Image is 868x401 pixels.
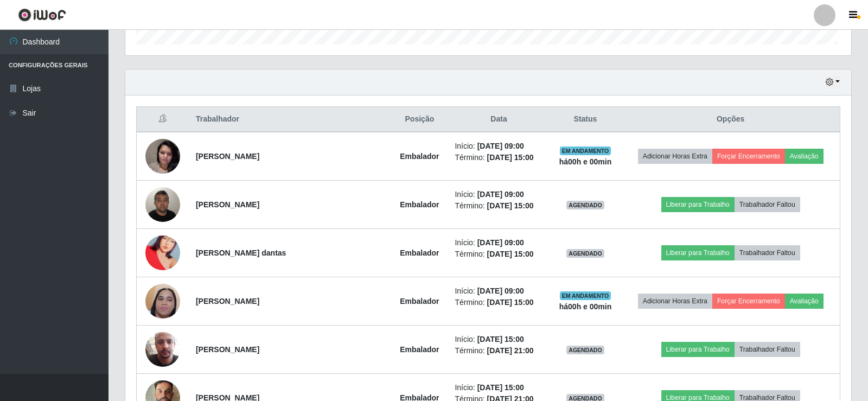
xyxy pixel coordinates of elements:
th: Status [550,107,622,132]
time: [DATE] 09:00 [477,287,524,295]
span: EM ANDAMENTO [560,147,611,155]
th: Trabalhador [189,107,391,132]
li: Início: [455,285,542,297]
th: Data [448,107,549,132]
time: [DATE] 21:00 [487,346,534,355]
button: Adicionar Horas Extra [638,294,712,309]
time: [DATE] 09:00 [477,190,524,199]
img: 1745843945427.jpeg [145,319,180,380]
strong: Embalador [400,345,439,354]
button: Avaliação [785,149,824,164]
li: Término: [455,152,542,163]
time: [DATE] 15:00 [487,153,534,162]
time: [DATE] 15:00 [487,201,534,210]
button: Trabalhador Faltou [735,342,800,357]
img: CoreUI Logo [18,8,66,22]
strong: [PERSON_NAME] [196,297,259,305]
time: [DATE] 15:00 [477,383,524,392]
button: Forçar Encerramento [712,149,785,164]
img: 1714957062897.jpeg [145,181,180,227]
li: Término: [455,345,542,357]
li: Início: [455,382,542,393]
strong: Embalador [400,297,439,305]
strong: há 00 h e 00 min [559,157,612,166]
button: Forçar Encerramento [712,294,785,309]
strong: [PERSON_NAME] [196,200,259,209]
li: Término: [455,297,542,308]
strong: Embalador [400,152,439,161]
strong: [PERSON_NAME] [196,152,259,161]
button: Liberar para Trabalho [661,245,735,260]
time: [DATE] 15:00 [487,298,534,307]
time: [DATE] 09:00 [477,238,524,247]
th: Opções [621,107,840,132]
time: [DATE] 15:00 [477,335,524,343]
img: 1718807119279.jpeg [145,222,180,284]
li: Início: [455,237,542,249]
span: AGENDADO [566,249,604,258]
button: Adicionar Horas Extra [638,149,712,164]
li: Término: [455,249,542,260]
time: [DATE] 09:00 [477,142,524,150]
th: Posição [391,107,448,132]
span: AGENDADO [566,346,604,354]
strong: [PERSON_NAME] [196,345,259,354]
li: Início: [455,334,542,345]
img: 1739383182576.jpeg [145,263,180,340]
button: Liberar para Trabalho [661,197,735,212]
button: Liberar para Trabalho [661,342,735,357]
button: Trabalhador Faltou [735,197,800,212]
button: Trabalhador Faltou [735,245,800,260]
time: [DATE] 15:00 [487,250,534,258]
li: Início: [455,189,542,200]
span: AGENDADO [566,201,604,209]
strong: [PERSON_NAME] dantas [196,249,286,257]
li: Início: [455,141,542,152]
strong: Embalador [400,200,439,209]
strong: Embalador [400,249,439,257]
button: Avaliação [785,294,824,309]
img: 1682608462576.jpeg [145,133,180,179]
li: Término: [455,200,542,212]
span: EM ANDAMENTO [560,291,611,300]
strong: há 00 h e 00 min [559,302,612,311]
